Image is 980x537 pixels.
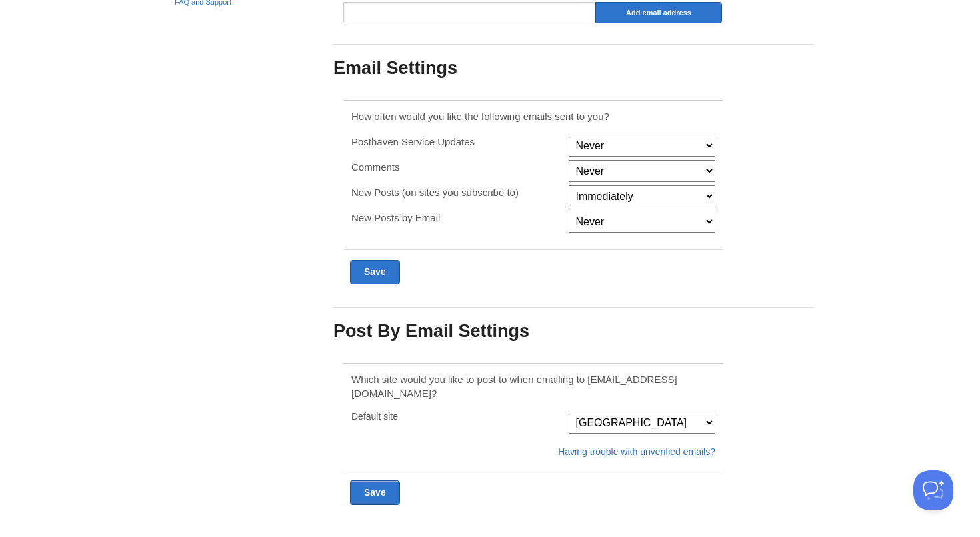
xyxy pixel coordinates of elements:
input: Add email address [595,2,722,23]
p: How often would you like the following emails sent to you? [351,109,715,123]
div: Default site [347,412,564,421]
p: Which site would you like to post to when emailing to [EMAIL_ADDRESS][DOMAIN_NAME]? [351,372,715,400]
p: New Posts by Email [351,211,560,225]
p: Comments [351,160,560,174]
input: Save [350,480,400,505]
p: Posthaven Service Updates [351,135,560,149]
a: Having trouble with unverified emails? [558,446,715,457]
p: New Posts (on sites you subscribe to) [351,185,560,199]
h3: Email Settings [333,59,813,79]
iframe: Help Scout Beacon - Open [913,470,953,510]
h3: Post By Email Settings [333,322,813,342]
input: Save [350,260,400,284]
